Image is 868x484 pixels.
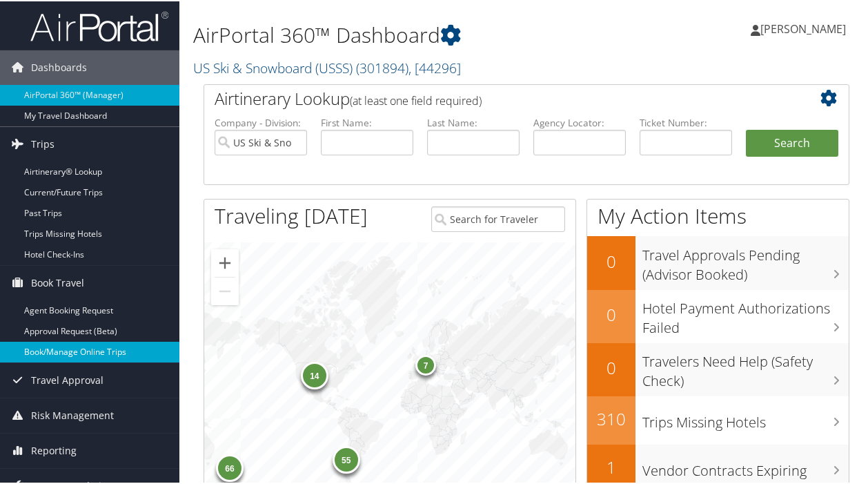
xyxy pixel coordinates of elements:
[301,360,328,388] div: 14
[746,128,838,156] button: Search
[333,445,360,472] div: 55
[587,289,849,342] a: 0Hotel Payment Authorizations Failed
[751,7,860,48] a: [PERSON_NAME]
[642,344,849,389] h3: Travelers Need Help (Safety Check)
[640,115,732,128] label: Ticket Number:
[642,238,849,283] h3: Travel Approvals Pending (Advisor Booked)
[321,115,413,128] label: First Name:
[408,57,461,76] span: , [ 44296 ]
[215,200,368,229] h1: Traveling [DATE]
[587,302,635,325] h2: 0
[427,115,520,128] label: Last Name:
[193,19,638,48] h1: AirPortal 360™ Dashboard
[31,49,87,84] span: Dashboards
[31,397,114,432] span: Risk Management
[587,249,635,272] h2: 0
[31,432,77,467] span: Reporting
[587,355,635,378] h2: 0
[31,126,55,160] span: Trips
[587,395,849,443] a: 310Trips Missing Hotels
[211,276,239,304] button: Zoom out
[587,200,849,229] h1: My Action Items
[431,205,565,231] input: Search for Traveler
[215,115,307,128] label: Company - Division:
[642,405,849,431] h3: Trips Missing Hotels
[30,9,168,41] img: airportal-logo.png
[193,57,461,76] a: US Ski & Snowboard (USSS)
[533,115,626,128] label: Agency Locator:
[415,354,436,374] div: 7
[215,86,785,109] h2: Airtinerary Lookup
[587,406,635,429] h2: 310
[31,362,103,396] span: Travel Approval
[211,248,239,275] button: Zoom in
[587,235,849,288] a: 0Travel Approvals Pending (Advisor Booked)
[642,453,849,479] h3: Vendor Contracts Expiring
[642,291,849,336] h3: Hotel Payment Authorizations Failed
[350,92,482,107] span: (at least one field required)
[587,342,849,395] a: 0Travelers Need Help (Safety Check)
[31,264,84,299] span: Book Travel
[216,453,244,481] div: 66
[356,57,408,76] span: ( 301894 )
[587,454,635,478] h2: 1
[760,20,846,35] span: [PERSON_NAME]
